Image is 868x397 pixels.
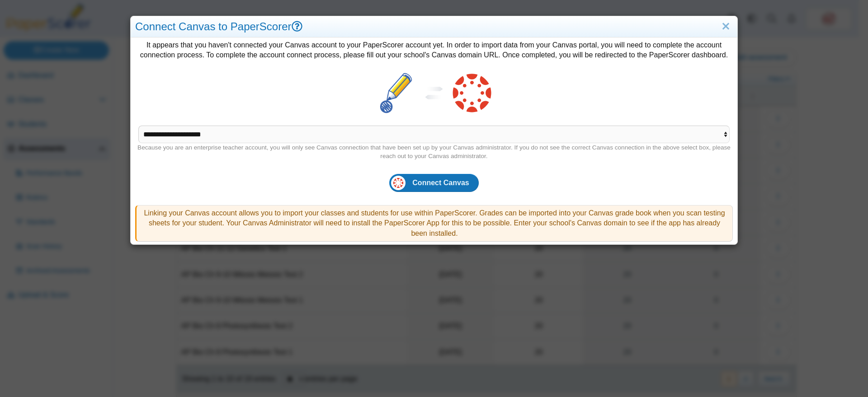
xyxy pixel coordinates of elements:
img: paper-scorer-favicon.png [373,70,419,116]
span: Connect Canvas [412,179,469,187]
div: It appears that you haven't connected your Canvas account to your PaperScorer account yet. In ord... [131,37,737,244]
img: sync.svg [419,87,449,99]
img: canvas-logo.png [449,70,495,116]
div: Because you are an enterprise teacher account, you will only see Canvas connection that have been... [135,143,733,160]
div: Linking your Canvas account allows you to import your classes and students for use within PaperSc... [135,205,733,242]
a: Close [719,19,733,34]
div: Connect Canvas to PaperScorer [131,16,737,37]
button: Connect Canvas [389,174,478,192]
